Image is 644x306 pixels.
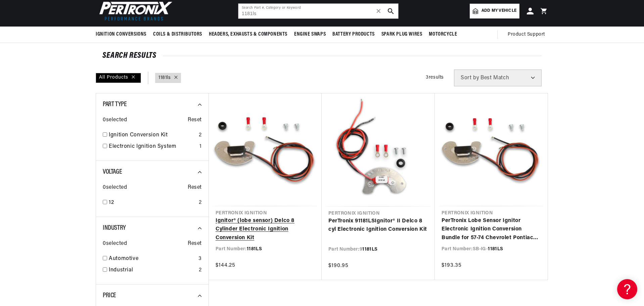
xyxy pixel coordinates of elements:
[103,239,127,248] span: 0 selected
[238,4,398,18] input: Search Part #, Category or Keyword
[109,131,196,140] a: Ignition Conversion Kit
[198,255,202,263] div: 3
[188,116,202,125] span: Reset
[332,31,375,38] span: Battery Products
[109,142,197,151] a: Electronic Ignition System
[103,225,126,231] span: Industry
[109,255,196,263] a: Automotive
[442,217,541,243] a: PerTronix Lobe Sensor Ignitor Electronic Ignition Conversion Bundle for 57-74 Chevrolet Pontiac O...
[328,217,428,234] a: PerTronix 91181LSIgnitor® II Delco 8 cyl Electronic Ignition Conversion Kit
[209,31,287,38] span: Headers, Exhausts & Components
[96,27,150,42] summary: Ignition Conversions
[429,31,457,38] span: Motorcycle
[383,4,398,18] button: search button
[102,52,542,59] div: SEARCH RESULTS
[199,142,202,151] div: 1
[188,239,202,248] span: Reset
[96,73,141,83] div: All Products
[508,31,545,38] span: Product Support
[103,292,116,299] span: Price
[381,31,422,38] span: Spark Plug Wires
[158,74,171,82] a: 1181ls
[199,199,202,207] div: 2
[109,266,196,275] a: Industrial
[103,183,127,192] span: 0 selected
[426,75,444,80] span: 3 results
[103,116,127,125] span: 0 selected
[470,4,519,18] a: Add my vehicle
[199,131,202,140] div: 2
[425,27,460,42] summary: Motorcycle
[461,75,479,81] span: Sort by
[205,27,291,42] summary: Headers, Exhausts & Components
[216,217,315,243] a: Ignitor® (lobe sensor) Delco 8 Cylinder Electronic Ignition Conversion Kit
[103,169,122,175] span: Voltage
[378,27,426,42] summary: Spark Plug Wires
[329,27,378,42] summary: Battery Products
[188,183,202,192] span: Reset
[291,27,329,42] summary: Engine Swaps
[150,27,205,42] summary: Coils & Distributors
[481,8,516,14] span: Add my vehicle
[454,70,542,86] select: Sort by
[508,27,548,43] summary: Product Support
[153,31,202,38] span: Coils & Distributors
[199,266,202,275] div: 2
[103,101,127,108] span: Part Type
[96,31,146,38] span: Ignition Conversions
[109,199,196,207] a: 12
[294,31,326,38] span: Engine Swaps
